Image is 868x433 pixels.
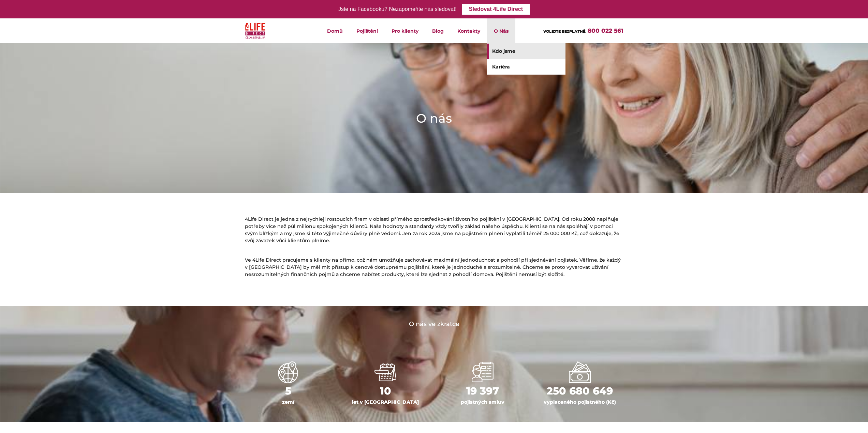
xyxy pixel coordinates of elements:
div: let v [GEOGRAPHIC_DATA] [342,399,429,406]
a: Sledovat 4Life Direct [462,4,530,15]
a: Kdo jsme [487,44,565,59]
img: 4Life Direct Česká republika logo [245,21,266,41]
div: 19 397 [439,383,526,399]
div: zemí [245,399,332,406]
h1: O nás [416,110,452,127]
p: Ve 4Life Direct pracujeme s klienty na přímo, což nám umožňuje zachovávat maximální jednoduchost ... [245,257,623,278]
div: pojistných smluv [439,399,526,406]
a: Blog [425,18,451,43]
div: 5 [245,383,332,399]
h4: O nás ve zkratce [245,320,623,329]
div: Jste na Facebooku? Nezapomeňte nás sledovat! [338,4,457,14]
img: ikona tři lidé [472,361,494,383]
div: 10 [342,383,429,399]
div: vyplaceného pojistného (Kč) [536,399,623,406]
a: Domů [320,18,350,43]
img: bankovky a mince bilá ikona [569,361,591,383]
img: bilá ikona kalendáře [374,361,396,383]
img: bílá ikona webu [277,361,299,383]
p: 4Life Direct je jedna z nejrychleji rostoucích firem v oblasti přímého zprostředkování životního ... [245,216,623,244]
a: Kontakty [451,18,487,43]
a: 800 022 561 [588,27,623,34]
span: VOLEJTE BEZPLATNĚ: [543,29,586,34]
a: Kariéra [487,59,565,75]
div: 250 680 649 [536,383,623,399]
